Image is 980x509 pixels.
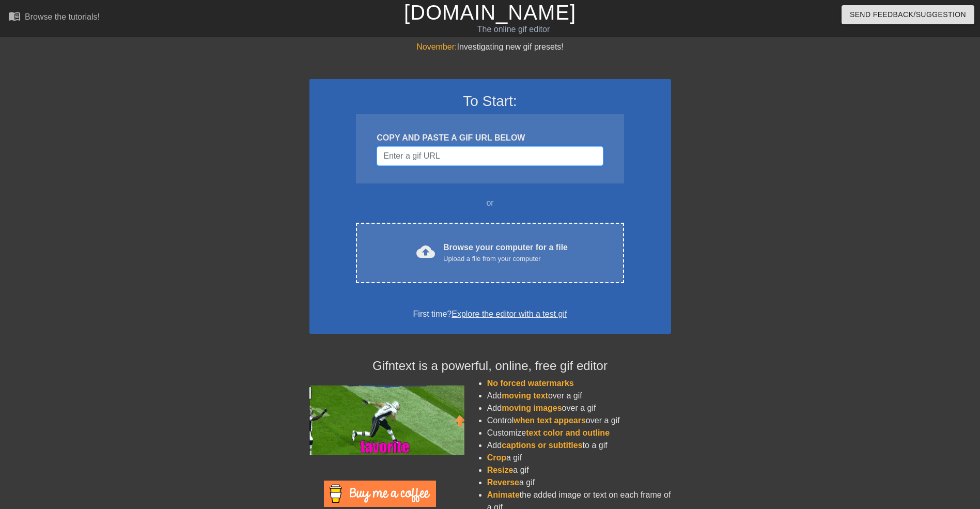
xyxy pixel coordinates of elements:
[324,481,436,507] img: Buy Me A Coffee
[487,466,514,474] span: Resize
[309,359,671,374] h4: Gifntext is a powerful, online, free gif editor
[443,241,568,264] div: Browse your computer for a file
[502,391,548,400] span: moving text
[850,8,966,21] span: Send Feedback/Suggestion
[309,41,671,53] div: Investigating new gif presets!
[377,146,603,166] input: Username
[842,5,974,24] button: Send Feedback/Suggestion
[487,390,671,402] li: Add over a gif
[487,414,671,427] li: Control over a gif
[487,379,574,388] span: No forced watermarks
[25,12,100,21] div: Browse the tutorials!
[336,197,644,209] div: or
[323,308,658,320] div: First time?
[514,416,586,425] span: when text appears
[332,23,695,36] div: The online gif editor
[452,310,567,318] a: Explore the editor with a test gif
[487,402,671,414] li: Add over a gif
[404,1,576,24] a: [DOMAIN_NAME]
[502,441,582,450] span: captions or subtitles
[8,10,21,22] span: menu_book
[8,10,100,26] a: Browse the tutorials!
[323,92,658,110] h3: To Start:
[487,476,671,489] li: a gif
[416,42,457,51] span: November:
[487,427,671,439] li: Customize
[416,242,435,261] span: cloud_upload
[487,453,506,462] span: Crop
[487,464,671,476] li: a gif
[443,254,568,264] div: Upload a file from your computer
[526,428,610,437] span: text color and outline
[502,404,562,412] span: moving images
[487,439,671,452] li: Add to a gif
[487,490,520,499] span: Animate
[487,478,519,487] span: Reverse
[309,385,464,455] img: football_small.gif
[487,452,671,464] li: a gif
[377,132,603,144] div: COPY AND PASTE A GIF URL BELOW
